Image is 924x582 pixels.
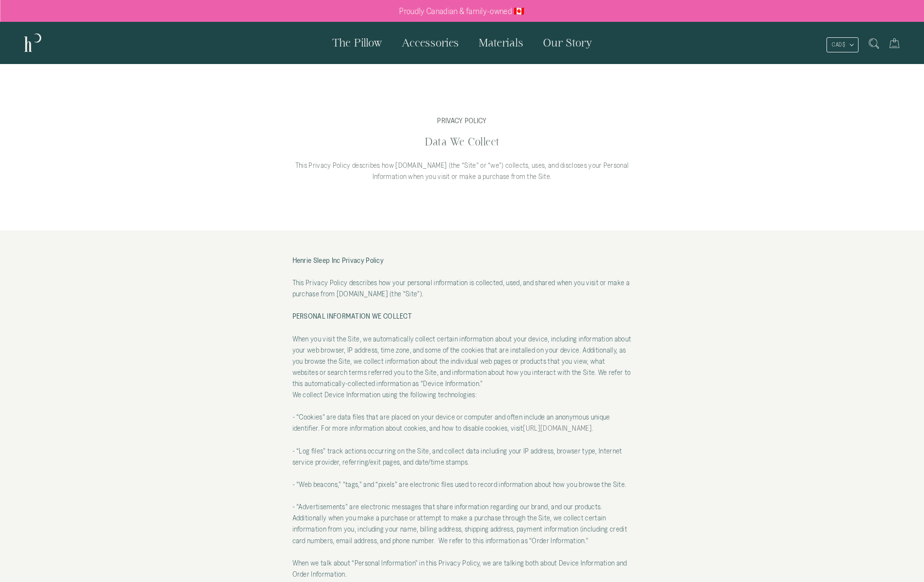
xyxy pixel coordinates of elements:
[323,22,392,64] a: The Pillow
[292,134,632,150] p: Data We Collect
[392,22,469,64] a: Accessories
[292,479,632,501] p: - “Web beacons,” “tags,” and “pixels” are electronic files used to record information about how y...
[399,6,525,16] p: Proudly Canadian & family-owned 🇨🇦
[533,22,602,64] a: Our Story
[469,22,533,64] a: Materials
[292,389,632,411] p: We collect Device Information using the following technologies:
[292,501,632,512] p: - “Advertisements” are electronic messages that share information regarding our brand, and our pr...
[523,424,592,432] a: [URL][DOMAIN_NAME]
[292,512,632,557] p: Additionally when you make a purchase or attempt to make a purchase through the Site, we collect ...
[543,36,592,48] span: Our Story
[402,36,459,48] span: Accessories
[292,160,632,182] p: This Privacy Policy describes how [DOMAIN_NAME] (the “Site” or “we”) collects, uses, and disclose...
[292,116,632,125] p: Privacy Policy
[292,333,632,389] p: When you visit the Site, we automatically collect certain information about your device, includin...
[292,445,632,479] p: - “Log files” track actions occurring on the Site, and collect data including your IP address, br...
[827,37,859,52] button: CAD $
[292,256,384,264] strong: Henrie Sleep Inc Privacy Policy
[292,277,632,299] p: This Privacy Policy describes how your personal information is collected, used, and shared when y...
[332,36,382,48] span: The Pillow
[292,312,412,320] strong: PERSONAL INFORMATION WE COLLECT
[292,411,632,445] p: - “Cookies” are data files that are placed on your device or computer and often include an anonym...
[478,36,523,48] span: Materials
